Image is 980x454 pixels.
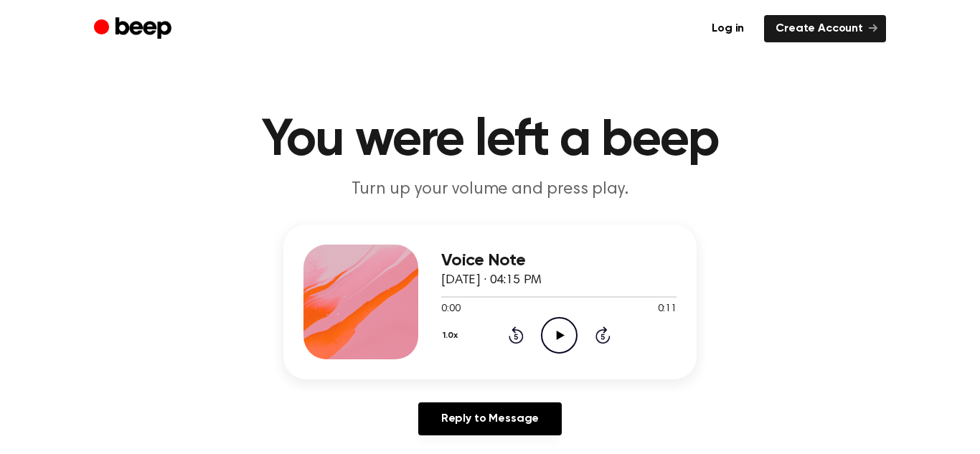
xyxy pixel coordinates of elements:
h3: Voice Note [441,251,677,270]
h1: You were left a beep [123,115,857,166]
span: 0:11 [658,302,677,317]
span: [DATE] · 04:15 PM [441,274,542,287]
a: Create Account [764,15,886,42]
span: 0:00 [441,302,460,317]
a: Log in [700,15,755,42]
button: 1.0x [441,323,463,348]
p: Turn up your volume and press play. [215,178,765,202]
a: Reply to Message [418,402,562,435]
a: Beep [94,15,175,43]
